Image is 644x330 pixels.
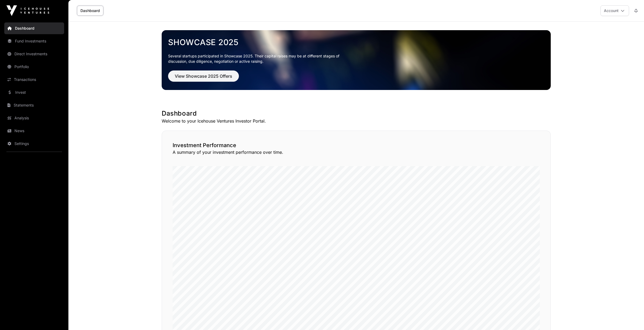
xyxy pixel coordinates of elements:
[4,61,64,73] a: Portfolio
[4,35,64,47] a: Fund Investments
[4,87,64,98] a: Invest
[4,22,64,34] a: Dashboard
[4,125,64,137] a: News
[175,73,232,79] span: View Showcase 2025 Offers
[173,142,540,149] h2: Investment Performance
[77,6,103,16] a: Dashboard
[168,76,239,81] a: View Showcase 2025 Offers
[4,74,64,85] a: Transactions
[6,5,49,16] img: Icehouse Ventures Logo
[162,109,551,118] h1: Dashboard
[173,149,540,155] p: A summary of your investment performance over time.
[4,99,64,111] a: Statements
[600,5,629,16] button: Account
[4,112,64,124] a: Analysis
[168,37,544,47] a: Showcase 2025
[4,138,64,150] a: Settings
[162,118,551,124] p: Welcome to your Icehouse Ventures Investor Portal.
[168,53,348,64] p: Several startups participated in Showcase 2025. Their capital raises may be at different stages o...
[4,48,64,60] a: Direct Investments
[162,30,551,90] img: Showcase 2025
[168,70,239,82] button: View Showcase 2025 Offers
